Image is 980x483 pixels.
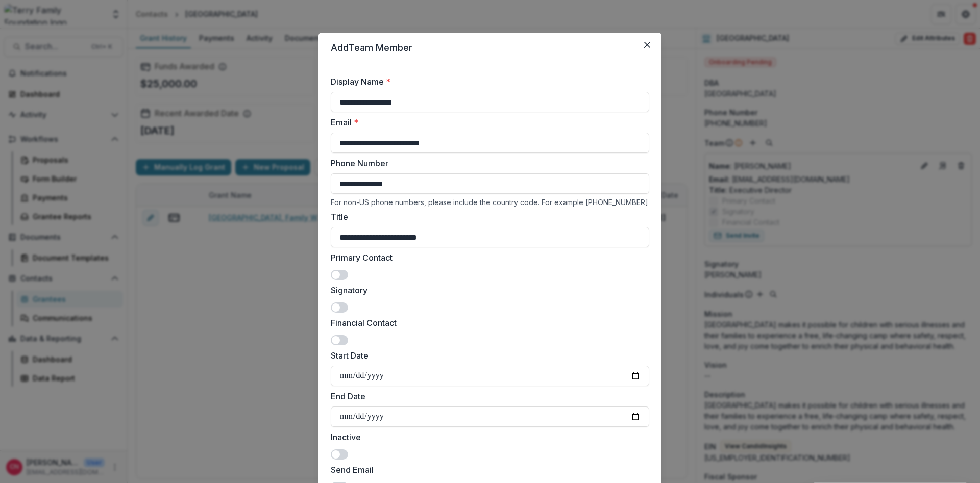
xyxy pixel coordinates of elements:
[331,251,643,264] label: Primary Contact
[331,75,643,88] label: Display Name
[331,157,643,169] label: Phone Number
[331,390,643,402] label: End Date
[331,349,643,362] label: Start Date
[331,464,643,476] label: Send Email
[331,431,643,443] label: Inactive
[318,33,661,63] header: Add Team Member
[331,317,643,329] label: Financial Contact
[331,116,643,129] label: Email
[639,37,655,53] button: Close
[331,284,643,296] label: Signatory
[331,198,649,207] div: For non-US phone numbers, please include the country code. For example [PHONE_NUMBER]
[331,211,643,223] label: Title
